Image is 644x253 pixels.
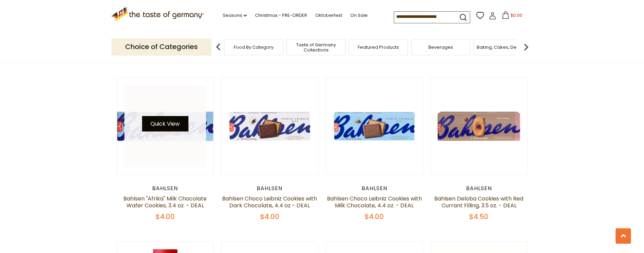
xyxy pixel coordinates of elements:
[477,45,530,50] a: Baking, Cakes, Desserts
[234,45,274,50] a: Food By Category
[511,12,522,18] span: $0.00
[221,185,319,192] div: Bahlsen
[365,212,384,221] span: $4.00
[156,212,175,221] span: $4.00
[350,12,368,19] a: On Sale
[260,212,279,221] span: $4.00
[117,78,214,175] img: Bahlsen
[255,12,307,19] a: Christmas - PRE-ORDER
[469,212,488,221] span: $4.50
[123,195,207,209] a: Bahlsen "Afrika" Milk Chocolate Wafer Cookies, 3.4 oz. - DEAL
[223,12,247,19] a: Seasons
[519,40,533,54] img: next arrow
[222,195,317,209] a: Bahlsen Choco Leibniz Cookies with Dark Chocolate, 4.4 oz - DEAL
[117,185,214,192] div: Bahlsen
[315,12,342,19] a: Oktoberfest
[111,38,211,55] p: Choice of Categories
[289,42,343,53] a: Taste of Germany Collections
[211,40,225,54] img: previous arrow
[430,185,528,192] div: Bahlsen
[326,78,423,175] img: Bahlsen
[326,185,423,192] div: Bahlsen
[428,45,453,50] a: Beverages
[221,78,318,175] img: Bahlsen
[430,78,527,175] img: Bahlsen
[358,45,399,50] a: Featured Products
[327,195,422,209] a: Bahlsen Choco Leibniz Cookies with Milk Chocolate, 4.4 oz. - DEAL
[434,195,523,209] a: Bahlsen Deloba Cookies with Red Currant Filling, 3.5 oz. - DEAL
[498,11,527,22] button: $0.00
[142,116,188,131] button: Quick View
